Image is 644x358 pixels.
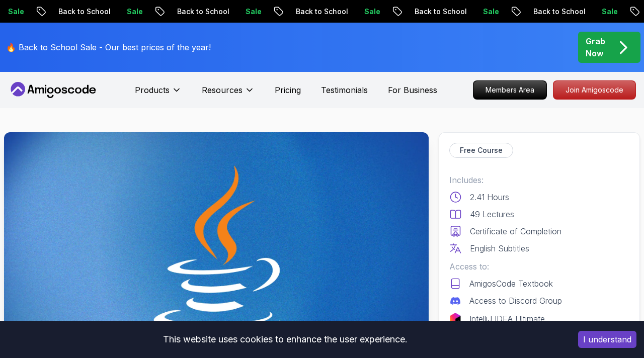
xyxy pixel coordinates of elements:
[202,84,255,104] button: Resources
[165,7,233,17] p: Back to School
[114,7,146,17] p: Sale
[8,328,563,350] div: This website uses cookies to enhance the user experience.
[578,331,636,348] button: Accept cookies
[473,81,546,99] p: Members Area
[283,7,352,17] p: Back to School
[470,242,529,254] p: English Subtitles
[135,84,182,104] button: Products
[402,7,470,17] p: Back to School
[388,84,437,96] a: For Business
[275,84,301,96] a: Pricing
[449,260,629,273] p: Access to:
[521,7,589,17] p: Back to School
[589,7,621,17] p: Sale
[470,7,503,17] p: Sale
[460,145,503,155] p: Free Course
[473,80,547,100] a: Members Area
[449,313,461,325] img: jetbrains logo
[321,84,368,96] a: Testimonials
[352,7,384,17] p: Sale
[553,81,635,99] p: Join Amigoscode
[586,35,605,59] p: Grab Now
[202,84,243,96] p: Resources
[469,295,562,307] p: Access to Discord Group
[6,41,211,53] p: 🔥 Back to School Sale - Our best prices of the year!
[469,278,553,290] p: AmigosCode Textbook
[470,225,561,237] p: Certificate of Completion
[469,313,545,325] p: IntelliJ IDEA Ultimate
[233,7,265,17] p: Sale
[449,174,629,186] p: Includes:
[553,80,636,100] a: Join Amigoscode
[470,191,509,203] p: 2.41 Hours
[470,208,514,220] p: 49 Lectures
[135,84,170,96] p: Products
[46,7,114,17] p: Back to School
